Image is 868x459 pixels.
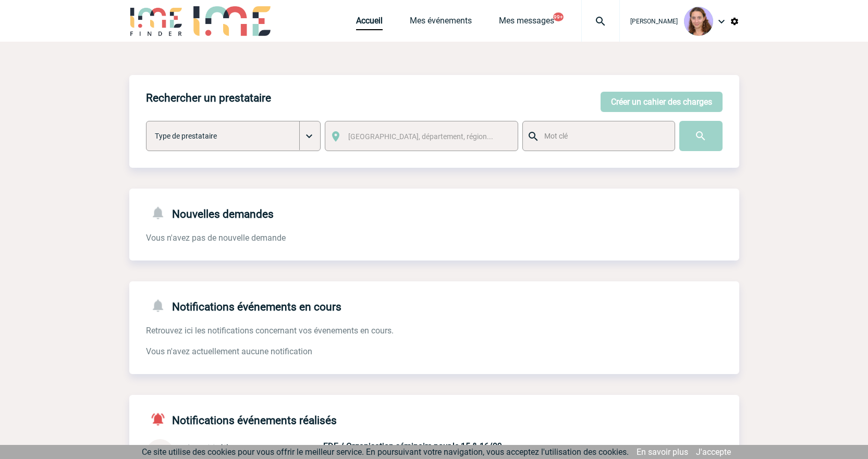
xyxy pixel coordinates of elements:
span: Vous n'avez pas de nouvelle demande [146,233,286,243]
img: notifications-24-px-g.png [150,298,172,313]
a: Mes événements [410,16,472,30]
h4: Notifications événements en cours [146,298,341,313]
a: Mes messages [499,16,554,30]
button: 99+ [553,13,564,21]
span: Vous n'avez actuellement aucune notification [146,346,312,356]
h4: Rechercher un prestataire [146,92,271,104]
img: IME-Finder [129,6,184,36]
input: Submit [679,121,723,151]
img: 101030-1.png [684,7,713,36]
span: EDF / Organisation séminaire pour le 15 & 16/09 [323,441,502,451]
span: [PERSON_NAME] [630,18,678,25]
a: En savoir plus [637,447,688,457]
h4: Nouvelles demandes [146,205,274,220]
h4: Notifications événements réalisés [146,412,337,427]
span: admin 16 (1) [180,443,230,453]
img: notifications-active-24-px-r.png [150,412,172,427]
a: Accueil [356,16,383,30]
span: Retrouvez ici les notifications concernant vos évenements en cours. [146,326,394,336]
img: notifications-24-px-g.png [150,205,172,220]
span: Ce site utilise des cookies pour vous offrir le meilleur service. En poursuivant votre navigation... [142,447,629,457]
input: Mot clé [542,129,665,143]
a: J'accepte [696,447,731,457]
span: [GEOGRAPHIC_DATA], département, région... [348,132,493,141]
